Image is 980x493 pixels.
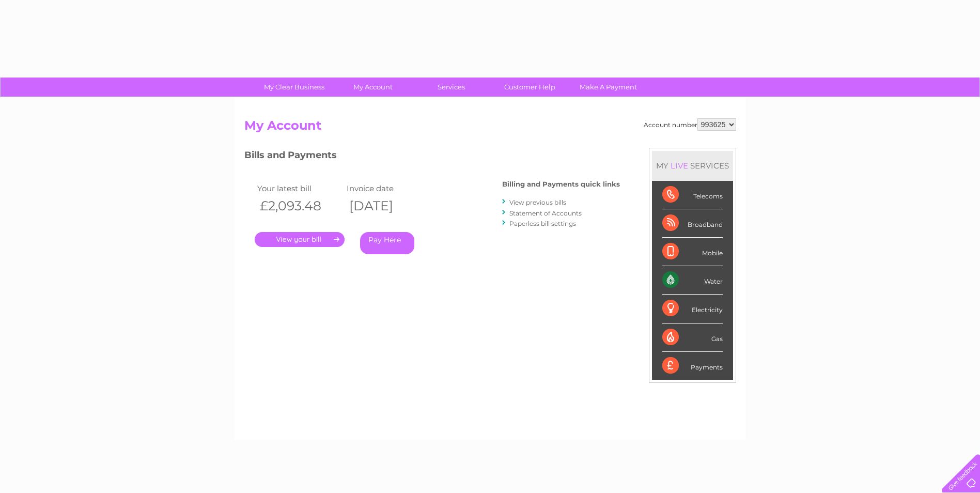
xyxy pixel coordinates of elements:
[409,78,494,97] a: Services
[344,181,434,195] td: Invoice date
[360,232,414,254] a: Pay Here
[255,195,345,217] th: £2,093.48
[668,161,690,171] div: LIVE
[662,209,723,238] div: Broadband
[662,181,723,209] div: Telecoms
[509,198,566,206] a: View previous bills
[330,78,415,97] a: My Account
[252,78,337,97] a: My Clear Business
[509,220,576,227] a: Paperless bill settings
[662,323,723,352] div: Gas
[244,118,736,138] h2: My Account
[662,238,723,266] div: Mobile
[344,195,434,217] th: [DATE]
[255,181,345,195] td: Your latest bill
[255,232,345,247] a: .
[487,78,572,97] a: Customer Help
[244,148,620,166] h3: Bills and Payments
[566,78,651,97] a: Make A Payment
[502,180,620,188] h4: Billing and Payments quick links
[662,266,723,295] div: Water
[662,295,723,323] div: Electricity
[652,151,733,180] div: MY SERVICES
[662,352,723,380] div: Payments
[509,209,582,217] a: Statement of Accounts
[644,118,736,131] div: Account number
